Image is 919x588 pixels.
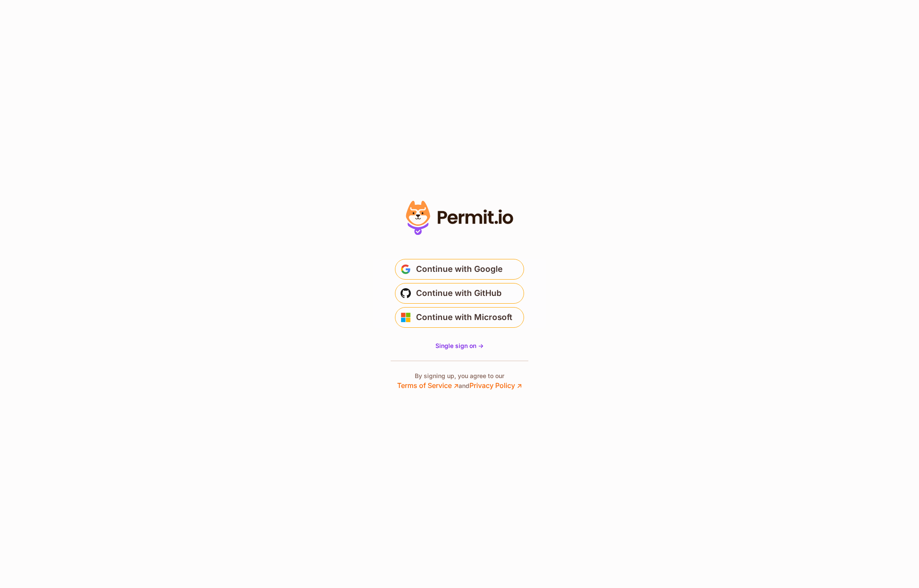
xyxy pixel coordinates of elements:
[435,342,484,349] span: Single sign on ->
[395,307,524,328] button: Continue with Microsoft
[397,381,459,390] a: Terms of Service ↗
[416,262,503,276] span: Continue with Google
[469,381,522,390] a: Privacy Policy ↗
[395,259,524,280] button: Continue with Google
[416,286,502,300] span: Continue with GitHub
[395,283,524,304] button: Continue with GitHub
[435,342,484,350] a: Single sign on ->
[416,311,512,324] span: Continue with Microsoft
[397,372,522,391] p: By signing up, you agree to our and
